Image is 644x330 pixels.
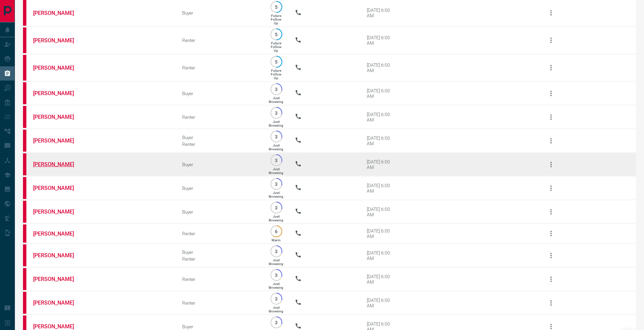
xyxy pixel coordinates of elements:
div: property.ca [23,268,26,290]
div: Renter [182,256,258,262]
p: Just Browsing [269,215,283,222]
p: 3 [274,249,279,254]
div: [DATE] 6:00 AM [367,159,396,170]
a: [PERSON_NAME] [33,323,84,330]
a: [PERSON_NAME] [33,300,84,306]
div: Buyer [182,185,258,191]
div: Buyer [182,249,258,255]
div: Buyer [182,209,258,215]
p: Just Browsing [269,191,283,198]
p: 3 [274,320,279,325]
div: Buyer [182,135,258,140]
p: Just Browsing [269,258,283,266]
a: [PERSON_NAME] [33,252,84,259]
p: Just Browsing [269,282,283,289]
div: Renter [182,277,258,282]
div: property.ca [23,177,26,199]
a: [PERSON_NAME] [33,230,84,237]
a: [PERSON_NAME] [33,276,84,282]
p: Just Browsing [269,167,283,175]
div: [DATE] 6:00 AM [367,250,396,261]
p: 3 [274,272,279,278]
div: [DATE] 6:00 AM [367,298,396,308]
p: Future Follow Up [271,69,281,80]
div: property.ca [23,130,26,152]
p: Future Follow Up [271,14,281,25]
a: [PERSON_NAME] [33,10,84,16]
p: 3 [274,296,279,301]
p: 5 [274,4,279,9]
div: Renter [182,38,258,43]
a: [PERSON_NAME] [33,137,84,144]
a: [PERSON_NAME] [33,114,84,120]
div: property.ca [23,106,26,128]
a: [PERSON_NAME] [33,185,84,191]
p: 3 [274,134,279,139]
div: property.ca [23,201,26,223]
p: Just Browsing [269,144,283,151]
div: property.ca [23,27,26,53]
div: Buyer [182,10,258,16]
div: property.ca [23,82,26,104]
a: [PERSON_NAME] [33,65,84,71]
div: property.ca [23,55,26,81]
div: property.ca [23,224,26,243]
div: [DATE] 6:00 AM [367,135,396,146]
div: [DATE] 6:00 AM [367,35,396,46]
div: property.ca [23,292,26,314]
div: [DATE] 6:00 AM [367,62,396,73]
p: Future Follow Up [271,41,281,52]
p: 5 [274,32,279,37]
div: Buyer [182,162,258,167]
p: 3 [274,110,279,115]
a: [PERSON_NAME] [33,90,84,96]
a: [PERSON_NAME] [33,161,84,168]
div: Renter [182,114,258,120]
div: [DATE] 6:00 AM [367,274,396,285]
div: [DATE] 6:00 AM [367,112,396,123]
p: 3 [274,205,279,210]
a: [PERSON_NAME] [33,208,84,215]
div: Renter [182,141,258,147]
p: 3 [274,158,279,163]
p: Warm [271,238,281,242]
div: property.ca [23,153,26,175]
div: [DATE] 6:00 AM [367,228,396,239]
p: 5 [274,59,279,64]
div: Buyer [182,324,258,329]
div: Renter [182,300,258,306]
div: Renter [182,231,258,236]
div: [DATE] 6:00 AM [367,7,396,18]
div: property.ca [23,244,26,266]
div: Buyer [182,91,258,96]
p: 3 [274,87,279,92]
p: Just Browsing [269,306,283,313]
a: [PERSON_NAME] [33,37,84,44]
div: [DATE] 6:00 AM [367,206,396,217]
p: 6 [274,229,279,234]
div: [DATE] 6:00 AM [367,183,396,194]
p: Just Browsing [269,120,283,127]
p: 3 [274,181,279,186]
div: [DATE] 6:00 AM [367,88,396,99]
p: Just Browsing [269,96,283,104]
div: Renter [182,65,258,70]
